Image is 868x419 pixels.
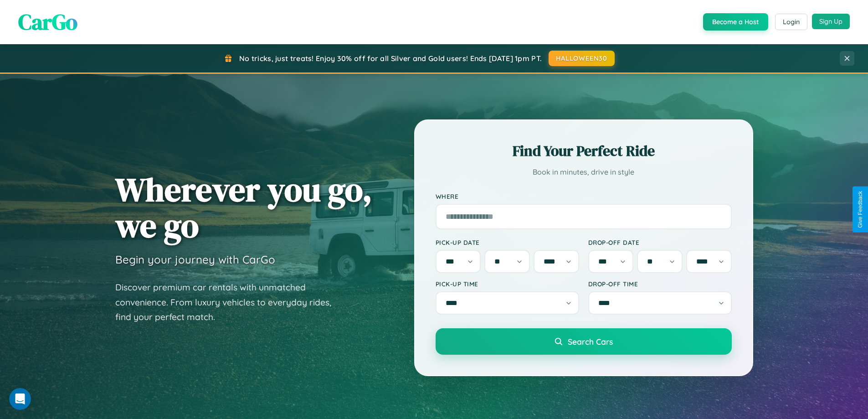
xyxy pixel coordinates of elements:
span: No tricks, just treats! Enjoy 30% off for all Silver and Gold users! Ends [DATE] 1pm PT. [239,54,542,63]
button: Login [775,14,807,30]
span: Search Cars [568,336,613,347]
div: Give Feedback [857,191,863,228]
span: CarGo [18,7,77,37]
label: Pick-up Date [436,238,579,246]
h3: Begin your journey with CarGo [115,253,275,266]
label: Drop-off Time [588,280,732,288]
h1: Wherever you go, we go [115,171,372,243]
h2: Find Your Perfect Ride [436,141,732,161]
p: Book in minutes, drive in style [436,166,732,179]
button: Search Cars [436,328,732,355]
label: Where [436,192,732,200]
iframe: Intercom live chat [9,388,31,410]
label: Pick-up Time [436,280,579,288]
p: Discover premium car rentals with unmatched convenience. From luxury vehicles to everyday rides, ... [115,280,343,325]
label: Drop-off Date [588,238,732,246]
button: Sign Up [812,14,850,29]
button: HALLOWEEN30 [549,51,615,66]
button: Become a Host [703,13,768,31]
